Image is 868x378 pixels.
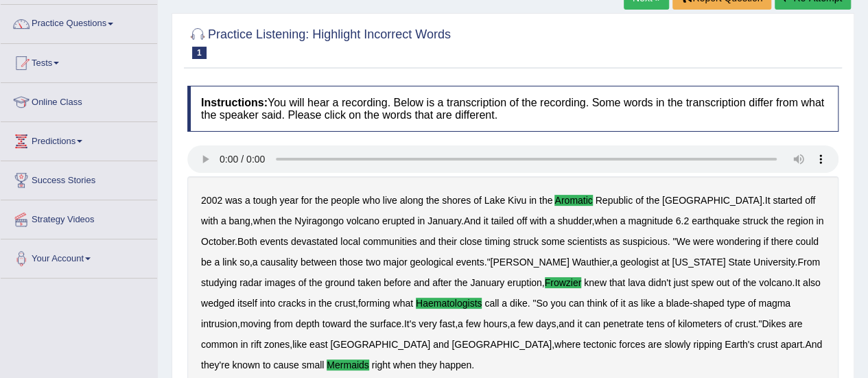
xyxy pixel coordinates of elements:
[554,339,580,350] b: where
[432,277,451,288] b: after
[692,215,740,226] b: earthquake
[340,257,363,268] b: those
[410,257,453,268] b: geological
[417,215,425,226] b: in
[1,44,157,78] a: Tests
[278,298,305,309] b: cracks
[1,122,157,156] a: Predictions
[291,236,338,247] b: devastated
[318,298,331,309] b: the
[331,195,360,206] b: people
[335,298,355,309] b: crust
[292,339,307,350] b: like
[587,298,607,309] b: think
[366,257,381,268] b: two
[594,215,617,226] b: when
[484,236,510,247] b: timing
[201,298,235,309] b: wedged
[539,195,552,206] b: the
[393,359,416,370] b: when
[240,318,271,329] b: moving
[676,215,681,226] b: 6
[628,298,638,309] b: as
[583,339,616,350] b: tectonic
[510,318,515,329] b: a
[1,200,157,235] a: Strategy Videos
[357,277,381,288] b: taken
[795,277,800,288] b: It
[427,215,461,226] b: January
[416,298,482,309] b: haematologists
[228,215,250,226] b: bang
[584,277,607,288] b: knew
[308,298,316,309] b: in
[458,318,463,329] b: a
[529,195,537,206] b: in
[442,195,471,206] b: shores
[585,318,600,329] b: can
[691,277,714,288] b: spew
[260,298,276,309] b: into
[759,277,792,288] b: volcano
[274,318,293,329] b: from
[301,257,337,268] b: between
[201,97,268,108] b: Instructions:
[619,339,645,350] b: forces
[253,195,277,206] b: tough
[545,277,582,288] b: frowzier
[419,359,436,370] b: they
[577,318,582,329] b: it
[325,277,355,288] b: ground
[567,236,607,247] b: scientists
[693,236,714,247] b: were
[764,195,770,206] b: It
[748,298,756,309] b: of
[454,277,467,288] b: the
[550,215,555,226] b: a
[438,236,457,247] b: their
[383,195,397,206] b: live
[596,195,633,206] b: Republic
[728,257,751,268] b: State
[693,339,722,350] b: ripping
[771,215,784,226] b: the
[232,359,259,370] b: known
[466,318,481,329] b: few
[661,257,670,268] b: at
[372,359,390,370] b: right
[201,215,218,226] b: with
[237,298,257,309] b: itself
[510,298,528,309] b: dike
[622,236,667,247] b: suspicious
[439,318,455,329] b: fast
[502,298,507,309] b: a
[609,277,625,288] b: that
[753,257,795,268] b: University
[658,298,664,309] b: a
[419,236,435,247] b: and
[716,236,761,247] b: wondering
[201,257,212,268] b: be
[758,298,790,309] b: magma
[214,257,220,268] b: a
[315,195,328,206] b: the
[201,236,235,247] b: October
[245,195,250,206] b: a
[330,339,430,350] b: [GEOGRAPHIC_DATA]
[362,195,380,206] b: who
[201,339,238,350] b: common
[464,215,481,226] b: And
[780,339,802,350] b: apart
[727,298,744,309] b: type
[735,318,755,329] b: crust
[620,257,659,268] b: geologist
[322,318,351,329] b: toward
[460,236,482,247] b: close
[743,277,756,288] b: the
[201,318,237,329] b: intrusion
[635,195,644,206] b: of
[451,339,552,350] b: [GEOGRAPHIC_DATA]
[414,277,430,288] b: and
[508,195,526,206] b: Kivu
[484,298,499,309] b: call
